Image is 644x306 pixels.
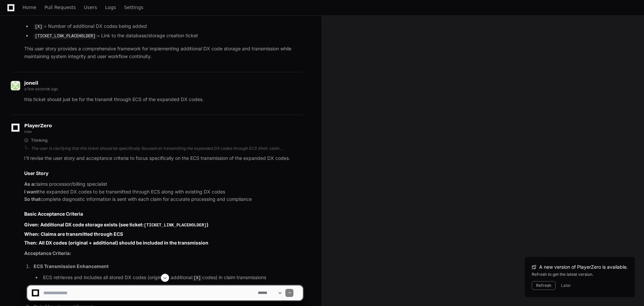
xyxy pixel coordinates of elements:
span: Settings [124,5,143,9]
h3: When: Claims are transmitted through ECS [24,231,303,237]
span: Logs [105,5,116,9]
li: = Number of additional DX codes being added [32,23,303,31]
span: Pull Requests [44,5,76,9]
img: 181785292 [11,81,20,90]
span: Thinking [31,138,47,143]
span: Home [23,5,36,9]
span: joneil [24,80,38,86]
h2: Basic Acceptance Criteria [24,211,303,217]
code: [X] [34,24,44,30]
button: Later [561,283,571,288]
strong: ECS Transmission Enhancement [34,263,109,269]
div: The user is clarifying that this ticket should be specifically focused on transmitting the expand... [31,146,303,151]
h3: Then: All DX codes (original + additional) should be included in the transmission [24,239,303,246]
code: [TICKET_LINK_PLACEHOLDER] [34,33,97,39]
span: Users [84,5,97,9]
strong: I want [24,189,38,194]
p: claims processor/billing specialist the expanded DX codes to be transmitted through ECS along wit... [24,180,303,203]
span: A new version of PlayerZero is available. [539,264,628,270]
button: Refresh [532,281,556,290]
div: Refresh to get the latest version. [532,272,628,277]
p: This user story provides a comprehensive framework for implementing additional DX code storage an... [24,45,303,60]
p: I'll revise the user story and acceptance criteria to focus specifically on the ECS transmission ... [24,155,303,162]
span: PlayerZero [24,124,52,128]
strong: As a [24,181,34,187]
span: a few seconds ago [24,86,58,91]
h2: User Story [24,170,303,177]
strong: So that [24,196,40,202]
span: now [24,129,32,134]
p: this ticket should just be for the transmit through ECS of the expanded DX codes. [24,96,303,103]
h3: Given: Additional DX code storage exists (see ticket: ) [24,221,303,229]
li: = Link to the database/storage creation ticket [32,32,303,40]
strong: Acceptance Criteria: [24,250,71,256]
code: [TICKET_LINK_PLACEHOLDER] [144,223,207,228]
